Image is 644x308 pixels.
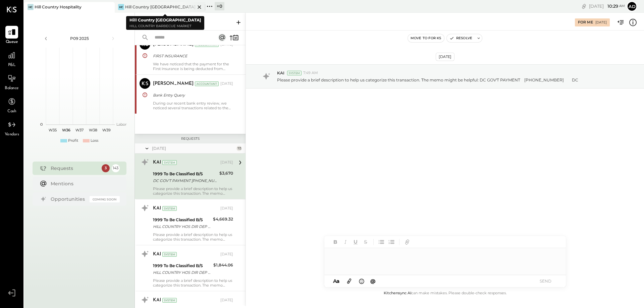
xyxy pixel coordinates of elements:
div: HILL COUNTRY HOS DIR DEP 95060000 [153,223,211,230]
span: @ [370,278,376,284]
div: [DATE] [595,20,607,25]
div: 143 [112,164,120,172]
text: W39 [102,128,110,132]
text: W35 [49,128,57,132]
button: Ordered List [387,238,396,246]
a: Cash [0,95,23,115]
span: Queue [6,39,18,45]
div: Hill Country Hospitality [35,4,82,10]
div: 113 [236,146,242,151]
div: [DATE] [220,206,233,211]
div: HILL COUNTRY HOS DIR DEP 95060000 [153,269,211,276]
div: DC GOV'T PAYMENT [PHONE_NUMBER] DC [153,177,217,184]
button: Unordered List [377,238,386,246]
b: Hill Country [GEOGRAPHIC_DATA] [129,17,201,22]
button: Ad [627,1,637,12]
div: P09 2025 [51,36,108,41]
span: Cash [7,109,16,115]
div: KAI [153,297,161,304]
text: W36 [62,128,70,132]
button: Italic [341,238,350,246]
div: Coming Soon [90,196,120,202]
button: Resolve [447,34,475,42]
div: KAI [153,159,161,166]
button: Move to for ks [408,34,444,42]
div: $1,844.06 [213,262,233,268]
div: HC [28,4,34,10]
div: System [162,252,177,257]
div: 3 [102,164,110,172]
div: System [162,298,177,303]
div: KAI [153,251,161,258]
div: Mentions [51,180,116,187]
div: 1999 To Be Classified B/S [153,217,211,223]
span: P&L [8,62,16,68]
div: For Me [578,20,593,25]
p: Hill Country Barbecue Market [129,23,201,29]
div: 1999 To Be Classified B/S [153,171,217,177]
div: Requests [138,136,242,141]
div: [DATE] [220,298,233,303]
div: Loss [91,138,98,143]
div: Profit [68,138,78,143]
a: Queue [0,26,23,45]
span: Vendors [5,132,19,138]
div: KAI [153,205,161,212]
div: [DATE] [589,3,625,9]
div: System [287,71,302,75]
text: W38 [89,128,97,132]
span: # [190,70,194,77]
div: [DATE] [220,252,233,257]
div: FIRST INSURANCE [153,53,231,59]
button: @ [368,277,378,285]
div: Hill Country [GEOGRAPHIC_DATA] [125,4,195,10]
div: We have noticed that the payment for the First Insurance is being deducted from Dime Bank Account... [153,62,233,71]
div: copy link [581,3,587,10]
div: $4,669.32 [213,216,233,223]
text: W37 [75,128,84,132]
text: Labor [116,122,126,127]
div: [DATE] [220,81,233,86]
div: Opportunities [51,196,86,202]
p: Please provide a brief description to help us categorize this transaction. The memo might be help... [277,77,578,83]
div: Please provide a brief description to help us categorize this transaction. The memo might be help... [153,278,233,288]
a: Vendors [0,118,23,138]
div: Please provide a brief description to help us categorize this transaction. The memo might be help... [153,186,233,196]
div: System [162,160,177,165]
div: Requests [51,165,98,172]
div: [DATE] [436,53,454,61]
div: [DATE] [152,145,235,151]
div: Bank Entry Query [153,92,231,99]
button: Strikethrough [361,238,370,246]
div: [PERSON_NAME] [153,80,194,87]
span: KAI [277,70,284,76]
div: + 0 [215,2,224,10]
div: 1999 To Be Classified B/S [153,262,211,269]
text: 0 [40,122,43,127]
div: [DATE] [220,160,233,165]
div: Accountant [195,81,219,86]
button: Underline [351,238,360,246]
button: Bold [331,238,340,246]
span: Balance [5,85,19,91]
button: Add URL [403,238,412,246]
div: $3,670 [219,170,233,177]
div: Please provide a brief description to help us categorize this transaction. The memo might be help... [153,232,233,242]
a: P&L [0,49,23,68]
div: During our recent bank entry review, we noticed several transactions related to the following des... [153,101,233,110]
div: System [162,206,177,211]
button: SEND [532,276,559,286]
span: a [336,278,339,284]
button: Aa [331,278,342,285]
a: Balance [0,72,23,91]
div: HC [118,4,124,10]
span: 7:49 AM [303,70,318,76]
